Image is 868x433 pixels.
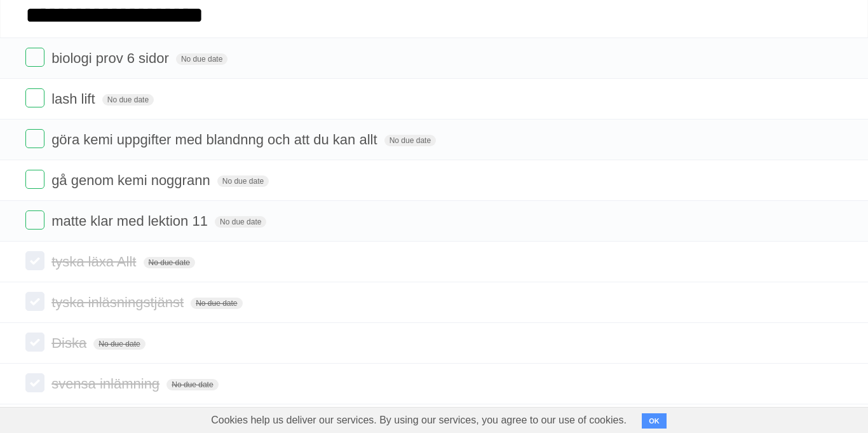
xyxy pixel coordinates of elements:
[217,175,269,187] span: No due date
[25,251,44,270] label: Done
[384,135,436,146] span: No due date
[102,94,154,106] span: No due date
[25,373,44,392] label: Done
[51,213,211,229] span: matte klar med lektion 11
[51,335,90,351] span: Diska
[198,408,639,433] span: Cookies help us deliver our services. By using our services, you agree to our use of cookies.
[25,333,44,352] label: Done
[25,210,44,230] label: Done
[215,216,266,228] span: No due date
[51,91,98,107] span: lash lift
[176,53,227,65] span: No due date
[191,298,242,309] span: No due date
[51,294,187,310] span: tyska inläsningstjänst
[25,88,44,107] label: Done
[25,292,44,311] label: Done
[642,413,667,429] button: OK
[166,379,218,390] span: No due date
[51,172,214,188] span: gå genom kemi noggrann
[144,257,195,268] span: No due date
[51,50,172,66] span: biologi prov 6 sidor
[51,376,163,392] span: svensa inlämning
[51,132,380,148] span: göra kemi uppgifter med blandnng och att du kan allt
[93,338,145,350] span: No due date
[25,129,44,148] label: Done
[51,254,139,270] span: tyska läxa Allt
[25,48,44,67] label: Done
[25,170,44,189] label: Done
